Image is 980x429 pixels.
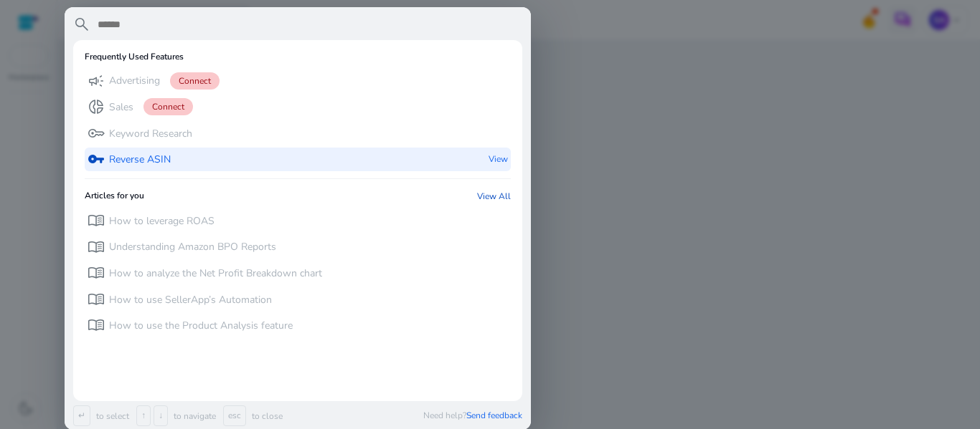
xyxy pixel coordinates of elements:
p: to close [249,410,283,422]
p: Need help? [423,410,522,421]
span: menu_book [88,212,105,229]
span: campaign [88,72,105,90]
p: How to analyze the Net Profit Breakdown chart [109,266,322,281]
span: menu_book [88,291,105,308]
p: Advertising [109,74,160,88]
h6: Articles for you [85,191,144,202]
span: key [88,125,105,142]
p: View [489,148,508,171]
span: menu_book [88,264,105,281]
a: View All [477,191,511,202]
span: menu_book [88,238,105,256]
p: Reverse ASIN [109,153,171,167]
p: Keyword Research [109,127,192,141]
span: ↑ [136,405,151,426]
span: esc [223,405,246,426]
span: Send feedback [466,410,522,421]
span: vpn_key [88,150,105,168]
span: ↓ [154,405,168,426]
p: Sales [109,100,133,115]
span: Connect [143,98,193,115]
span: search [73,16,90,33]
p: How to leverage ROAS [109,214,215,228]
p: to select [93,410,129,422]
p: to navigate [171,410,216,422]
p: Understanding Amazon BPO Reports [109,240,276,254]
span: ↵ [73,405,90,426]
h6: Frequently Used Features [85,52,184,62]
span: Connect [170,72,220,90]
span: menu_book [88,317,105,334]
p: How to use SellerApp’s Automation [109,293,272,307]
p: How to use the Product Analysis feature [109,319,293,333]
span: donut_small [88,98,105,115]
